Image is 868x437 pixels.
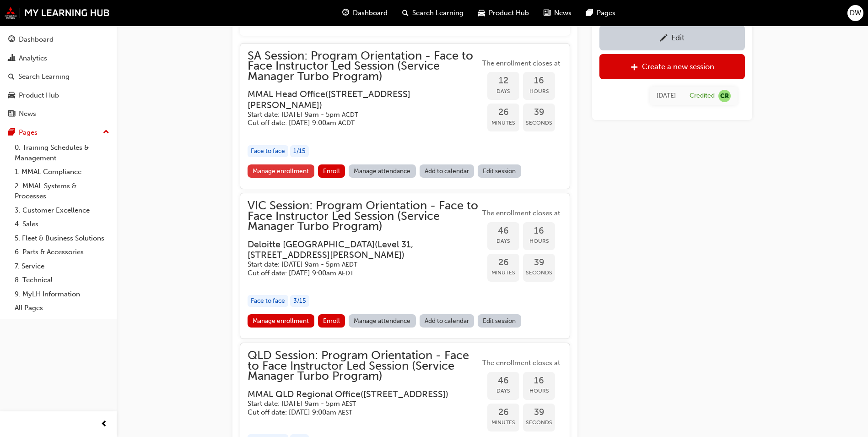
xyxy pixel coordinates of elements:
[4,31,113,48] a: Dashboard
[11,273,113,287] a: 8. Technical
[19,109,36,119] div: News
[323,317,340,325] span: Enroll
[478,314,521,328] a: Edit session
[335,4,395,22] a: guage-iconDashboard
[11,203,113,218] a: 3. Customer Excellence
[523,268,555,278] span: Seconds
[523,107,555,118] span: 39
[487,257,519,268] span: 26
[487,417,519,428] span: Minutes
[718,89,731,102] span: null-icon
[11,301,113,315] a: All Pages
[8,92,15,100] span: car-icon
[11,259,113,273] a: 7. Service
[290,145,309,158] div: 1 / 15
[342,261,357,268] span: Australian Eastern Daylight Time AEDT
[19,90,59,101] div: Product Hub
[8,36,15,44] span: guage-icon
[487,76,519,86] span: 12
[402,7,409,19] span: search-icon
[412,8,464,18] span: Search Learning
[480,208,562,218] span: The enrollment closes at
[248,119,465,127] h5: Cut off date: [DATE] 9:00am
[478,164,521,178] a: Edit session
[597,8,615,18] span: Pages
[248,260,465,269] h5: Start date: [DATE] 9am - 5pm
[523,226,555,236] span: 16
[248,201,562,331] button: VIC Session: Program Orientation - Face to Face Instructor Led Session (Service Manager Turbo Pro...
[342,7,349,19] span: guage-icon
[536,4,579,22] a: news-iconNews
[478,7,485,19] span: car-icon
[420,164,474,178] a: Add to calendar
[248,408,465,417] h5: Cut off date: [DATE] 9:00am
[19,34,54,45] div: Dashboard
[18,71,70,82] div: Search Learning
[318,314,345,328] button: Enroll
[349,314,416,328] a: Manage attendance
[349,164,416,178] a: Manage attendance
[523,386,555,396] span: Hours
[523,376,555,386] span: 16
[342,111,358,119] span: Australian Central Daylight Time ACDT
[19,53,47,64] div: Analytics
[554,8,571,18] span: News
[248,389,465,399] h3: MMAL QLD Regional Office ( [STREET_ADDRESS] )
[487,386,519,396] span: Days
[523,407,555,418] span: 39
[847,5,863,21] button: DW
[248,314,314,328] a: Manage enrollment
[248,399,465,408] h5: Start date: [DATE] 9am - 5pm
[11,141,113,165] a: 0. Training Schedules & Management
[487,107,519,118] span: 26
[523,417,555,428] span: Seconds
[4,87,113,104] a: Product Hub
[4,50,113,67] a: Analytics
[489,8,529,18] span: Product Hub
[4,105,113,122] a: News
[248,164,314,178] a: Manage enrollment
[11,245,113,259] a: 6. Parts & Accessories
[19,127,38,138] div: Pages
[480,358,562,368] span: The enrollment closes at
[318,164,345,178] button: Enroll
[586,7,593,19] span: pages-icon
[523,76,555,86] span: 16
[248,145,288,158] div: Face to face
[642,62,714,71] div: Create a new session
[487,376,519,386] span: 46
[353,8,388,18] span: Dashboard
[11,179,113,203] a: 2. MMAL Systems & Processes
[342,400,356,408] span: Australian Eastern Standard Time AEST
[248,51,480,82] span: SA Session: Program Orientation - Face to Face Instructor Led Session (Service Manager Turbo Prog...
[599,25,745,50] a: Edit
[11,165,113,179] a: 1. MMAL Compliance
[471,4,536,22] a: car-iconProduct Hub
[11,287,113,301] a: 9. MyLH Information
[523,236,555,246] span: Hours
[338,119,355,127] span: Australian Central Daylight Time ACDT
[248,110,465,119] h5: Start date: [DATE] 9am - 5pm
[487,268,519,278] span: Minutes
[248,295,288,307] div: Face to face
[4,29,113,124] button: DashboardAnalyticsSearch LearningProduct HubNews
[323,167,340,175] span: Enroll
[523,86,555,97] span: Hours
[657,90,676,101] div: Tue Oct 01 2024 09:30:00 GMT+0930 (Australian Central Standard Time)
[850,8,861,18] span: DW
[248,201,480,232] span: VIC Session: Program Orientation - Face to Face Instructor Led Session (Service Manager Turbo Pro...
[480,58,562,69] span: The enrollment closes at
[8,55,15,63] span: chart-icon
[338,269,354,277] span: Australian Eastern Daylight Time AEDT
[5,7,110,19] a: mmal
[523,257,555,268] span: 39
[395,4,471,22] a: search-iconSearch Learning
[487,86,519,97] span: Days
[523,118,555,128] span: Seconds
[248,89,465,110] h3: MMAL Head Office ( [STREET_ADDRESS][PERSON_NAME] )
[544,7,550,19] span: news-icon
[248,51,562,181] button: SA Session: Program Orientation - Face to Face Instructor Led Session (Service Manager Turbo Prog...
[101,419,108,430] span: prev-icon
[11,231,113,246] a: 5. Fleet & Business Solutions
[248,239,465,261] h3: Deloitte [GEOGRAPHIC_DATA] ( Level 31, [STREET_ADDRESS][PERSON_NAME] )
